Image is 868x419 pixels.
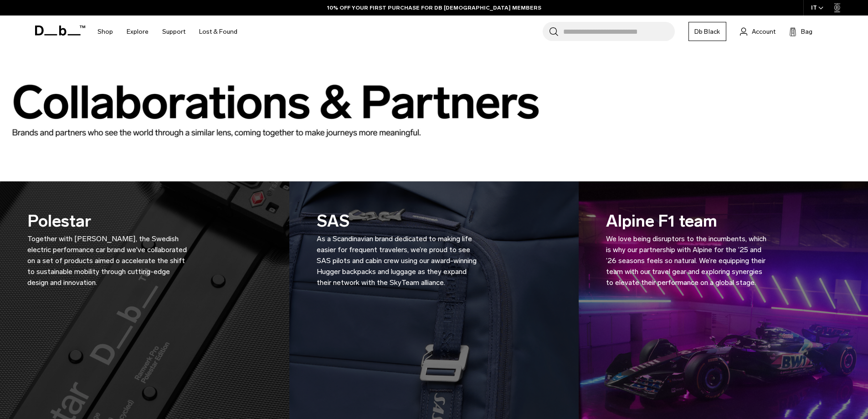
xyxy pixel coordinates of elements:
[27,233,191,288] p: Together with [PERSON_NAME], the Swedish electric performance car brand we've collaborated on a s...
[740,26,776,37] a: Account
[606,209,770,288] h3: Alpine F1 team
[27,209,191,288] h3: Polestar
[606,233,770,288] p: We love being disruptors to the incumbents, which is why our partnership with Alpine for the ’25 ...
[317,209,481,288] h3: SAS
[801,27,812,36] span: Bag
[162,16,185,48] a: Support
[91,16,244,48] nav: Main Navigation
[752,27,776,36] span: Account
[98,16,113,48] a: Shop
[789,26,812,37] button: Bag
[317,233,481,288] p: As a Scandinavian brand dedicated to making life easier for frequent travelers, we’re proud to se...
[199,16,237,48] a: Lost & Found
[127,16,149,48] a: Explore
[688,22,726,41] a: Db Black
[327,4,541,12] a: 10% OFF YOUR FIRST PURCHASE FOR DB [DEMOGRAPHIC_DATA] MEMBERS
